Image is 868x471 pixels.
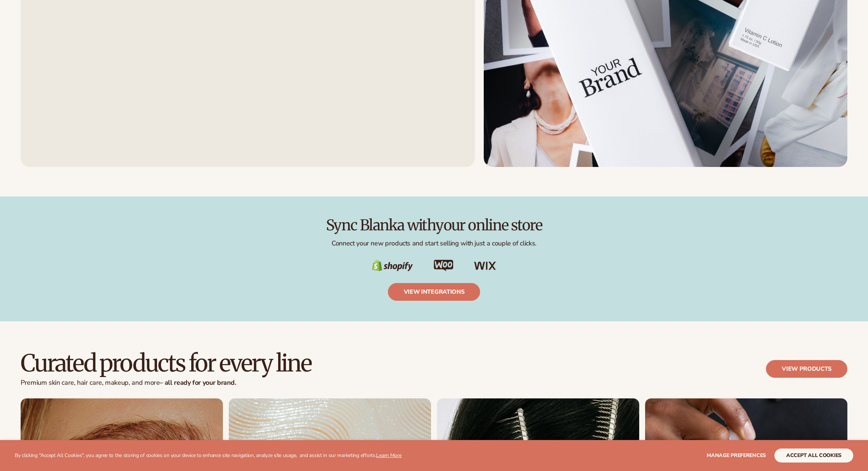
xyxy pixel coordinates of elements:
[160,378,236,387] strong: – all ready for your brand.
[774,449,853,463] button: accept all cookies
[376,452,401,459] a: Learn More
[388,283,480,301] a: view integrations
[21,379,311,387] p: Premium skin care, hair care, makeup, and more
[707,449,766,463] button: Manage preferences
[21,351,311,376] h2: Curated products for every line
[21,239,847,248] p: Connect your new products and start selling with just a couple of clicks.
[372,260,413,272] img: Shopify Image 20
[707,452,766,459] span: Manage preferences
[15,453,402,459] p: By clicking "Accept All Cookies", you agree to the storing of cookies on your device to enhance s...
[766,360,847,378] a: View products
[434,260,454,271] img: Shopify Image 21
[474,262,496,271] img: Shopify Image 22
[21,217,847,233] h2: Sync Blanka with your online store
